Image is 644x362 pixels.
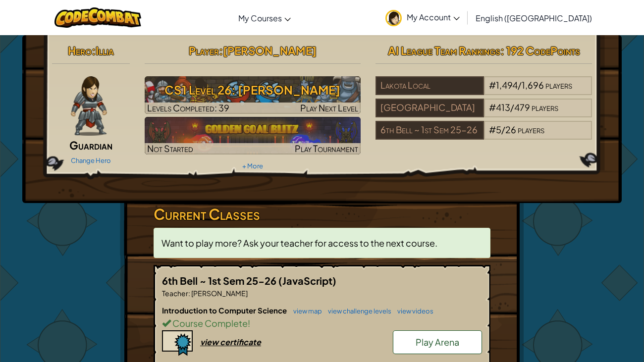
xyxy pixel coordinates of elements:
[69,138,112,152] span: Guardian
[238,13,282,23] span: My Courses
[496,102,510,113] span: 413
[147,143,193,154] span: Not Started
[162,289,188,298] span: Teacher
[248,317,250,329] span: !
[145,79,361,101] h3: CS1 Level 26: [PERSON_NAME]
[288,307,322,315] a: view map
[518,124,544,135] span: players
[145,76,361,114] a: Play Next Level
[71,156,111,164] a: Change Hero
[162,330,193,356] img: certificate-icon.png
[92,44,96,57] span: :
[233,4,296,31] a: My Courses
[161,237,437,249] span: Want to play more? Ask your teacher for access to the next course.
[545,79,572,91] span: players
[200,337,261,347] div: view certificate
[376,121,483,140] div: 6th Bell ~ 1st Sem 25-26
[295,143,358,154] span: Play Tournament
[471,4,597,31] a: English ([GEOGRAPHIC_DATA])
[219,44,223,57] span: :
[96,44,114,57] span: Illia
[522,79,544,91] span: 1,696
[376,99,483,117] div: [GEOGRAPHIC_DATA]
[145,117,361,155] a: Not StartedPlay Tournament
[496,79,518,91] span: 1,494
[68,44,92,57] span: Hero
[171,317,248,329] span: Course Complete
[300,102,358,113] span: Play Next Level
[476,13,592,23] span: English ([GEOGRAPHIC_DATA])
[380,2,465,33] a: My Account
[188,289,190,298] span: :
[147,102,229,113] span: Levels Completed: 39
[162,274,278,287] span: 6th Bell ~ 1st Sem 25-26
[532,102,558,113] span: players
[392,307,433,315] a: view videos
[162,306,288,315] span: Introduction to Computer Science
[190,289,248,298] span: [PERSON_NAME]
[242,162,263,170] a: + More
[154,203,490,225] h3: Current Classes
[505,124,516,135] span: 26
[376,108,592,119] a: [GEOGRAPHIC_DATA]#413/479players
[376,76,483,95] div: Lakota Local
[489,124,496,135] span: #
[489,102,496,113] span: #
[388,44,500,57] span: AI League Team Rankings
[518,79,522,91] span: /
[385,10,402,26] img: avatar
[514,102,530,113] span: 479
[510,102,514,113] span: /
[145,117,361,155] img: Golden Goal
[223,44,317,57] span: [PERSON_NAME]
[54,7,141,28] img: CodeCombat logo
[376,86,592,97] a: Lakota Local#1,494/1,696players
[71,76,107,136] img: guardian-pose.png
[407,12,460,22] span: My Account
[162,337,261,347] a: view certificate
[416,336,459,348] span: Play Arena
[376,130,592,142] a: 6th Bell ~ 1st Sem 25-26#5/26players
[189,44,219,57] span: Player
[496,124,501,135] span: 5
[145,76,361,114] img: CS1 Level 26: Wakka Maul
[323,307,391,315] a: view challenge levels
[500,44,580,57] span: : 192 CodePoints
[489,79,496,91] span: #
[278,274,336,287] span: (JavaScript)
[501,124,505,135] span: /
